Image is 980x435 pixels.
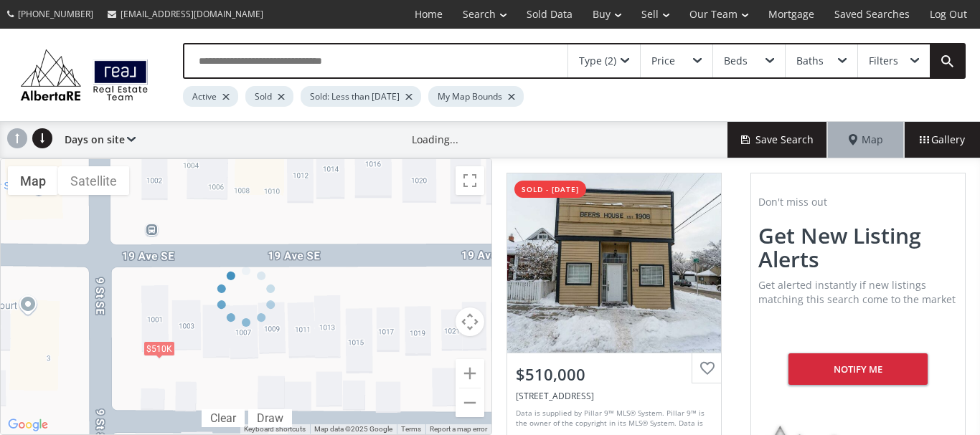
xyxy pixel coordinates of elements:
[724,56,748,66] div: Beds
[920,133,965,147] span: Gallery
[301,86,421,107] div: Sold: Less than [DATE]
[100,1,270,27] a: [EMAIL_ADDRESS][DOMAIN_NAME]
[869,56,898,66] div: Filters
[516,363,712,386] div: $510,000
[758,195,827,209] span: Don't miss out
[18,8,93,20] span: [PHONE_NUMBER]
[788,353,928,385] div: Notify me
[121,8,263,20] span: [EMAIL_ADDRESS][DOMAIN_NAME]
[14,46,154,104] img: Logo
[904,122,980,158] div: Gallery
[651,56,675,66] div: Price
[758,224,958,271] h2: Get new listing alerts
[796,56,824,66] div: Baths
[57,122,136,158] div: Days on site
[849,133,883,147] span: Map
[183,86,238,107] div: Active
[516,408,709,429] div: Data is supplied by Pillar 9™ MLS® System. Pillar 9™ is the owner of the copyright in its MLS® Sy...
[245,86,293,107] div: Sold
[516,390,712,402] div: 1001 19 Avenue SE, Calgary, AB T2G 1M1
[428,86,524,107] div: My Map Bounds
[579,56,616,66] div: Type (2)
[727,122,828,158] button: Save Search
[758,278,956,306] span: Get alerted instantly if new listings matching this search come to the market
[828,122,904,158] div: Map
[412,133,458,147] div: Loading...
